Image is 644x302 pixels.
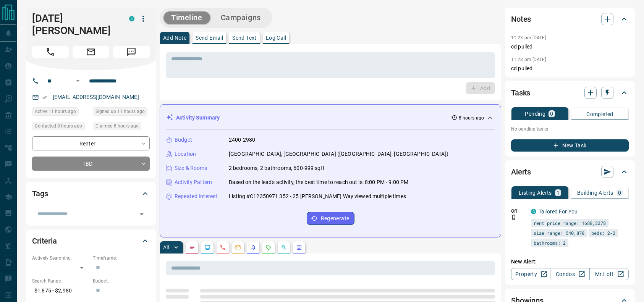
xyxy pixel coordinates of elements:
p: Location [175,150,196,158]
svg: Notes [189,244,195,250]
p: Log Call [266,35,286,40]
a: [EMAIL_ADDRESS][DOMAIN_NAME] [53,94,139,100]
p: 2 bedrooms, 2 bathrooms, 600-999 sqft [229,164,325,172]
p: 11:23 pm [DATE] [511,57,546,62]
p: 11:23 pm [DATE] [511,35,546,40]
p: No pending tasks [511,123,629,135]
h2: Tasks [511,87,530,99]
button: Open [136,209,147,220]
svg: Push Notification Only [511,215,516,220]
p: Completed [586,111,613,117]
a: Mr.Loft [589,268,629,280]
span: Message [113,46,150,58]
p: $1,875 - $2,980 [32,284,89,297]
p: Pending [525,111,545,116]
h2: Notes [511,13,531,25]
p: Send Email [196,35,223,40]
span: Contacted 8 hours ago [35,122,82,130]
p: Size & Rooms [175,164,207,172]
svg: Email Verified [42,95,47,100]
p: cd pulled [511,43,629,51]
span: Active 11 hours ago [35,108,76,115]
div: TBD [32,157,150,171]
div: Alerts [511,163,629,181]
p: Send Text [232,35,257,40]
a: Condos [550,268,589,280]
h2: Tags [32,187,48,200]
span: Signed up 11 hours ago [95,108,145,115]
div: Mon Aug 18 2025 [93,107,150,118]
span: Email [73,46,109,58]
p: Activity Summary [176,114,220,122]
div: Activity Summary8 hours ago [166,111,495,125]
p: Add Note [163,35,186,40]
p: Off [511,208,526,215]
span: Call [32,46,69,58]
div: Mon Aug 18 2025 [93,122,150,132]
svg: Calls [220,244,226,250]
div: Tags [32,184,150,203]
div: Tasks [511,84,629,102]
p: Building Alerts [577,190,613,195]
div: Renter [32,136,150,150]
svg: Opportunities [281,244,287,250]
div: Criteria [32,232,150,250]
span: rent price range: 1688,3278 [534,219,606,227]
p: [GEOGRAPHIC_DATA], [GEOGRAPHIC_DATA] ([GEOGRAPHIC_DATA], [GEOGRAPHIC_DATA]) [229,150,448,158]
button: Open [73,76,83,86]
p: All [163,245,169,250]
h2: Alerts [511,166,531,178]
p: 1 [557,190,560,195]
a: Property [511,268,550,280]
h2: Criteria [32,235,57,247]
span: beds: 2-2 [591,229,615,237]
svg: Emails [235,244,241,250]
p: Timeframe: [93,255,150,262]
h1: [DATE][PERSON_NAME] [32,12,118,37]
span: Claimed 8 hours ago [95,122,139,130]
span: size range: 540,878 [534,229,584,237]
p: Budget: [93,278,150,284]
div: condos.ca [129,16,134,21]
div: condos.ca [531,209,536,214]
button: Campaigns [213,11,269,24]
span: bathrooms: 2 [534,239,566,247]
p: Listing #C12350971 352 - 25 [PERSON_NAME] Way viewed multiple times [229,192,406,200]
svg: Listing Alerts [250,244,256,250]
p: Based on the lead's activity, the best time to reach out is: 8:00 PM - 9:00 PM [229,178,408,186]
p: Repeated Interest [175,192,217,200]
p: 0 [550,111,553,116]
p: 8 hours ago [459,115,484,121]
svg: Lead Browsing Activity [204,244,210,250]
p: Actively Searching: [32,255,89,262]
p: New Alert: [511,258,629,266]
p: 0 [618,190,621,195]
button: Regenerate [307,212,354,225]
svg: Agent Actions [296,244,302,250]
p: Budget [175,136,192,144]
div: Mon Aug 18 2025 [32,122,89,132]
a: Tailored For You [539,208,578,215]
p: 2400-2980 [229,136,255,144]
svg: Requests [265,244,272,250]
p: Search Range: [32,278,89,284]
p: cd pulled [511,65,629,73]
div: Mon Aug 18 2025 [32,107,89,118]
div: Notes [511,10,629,28]
button: New Task [511,139,629,152]
p: Activity Pattern [175,178,212,186]
p: Listing Alerts [519,190,552,195]
button: Timeline [163,11,210,24]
